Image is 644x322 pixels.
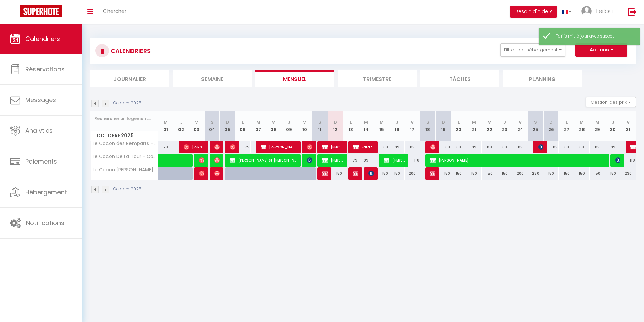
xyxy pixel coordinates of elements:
[435,111,451,141] th: 19
[164,119,168,125] abbr: M
[389,141,405,153] div: 89
[322,167,327,180] span: [PERSON_NAME] et -
[595,119,599,125] abbr: M
[556,33,633,40] div: Tarifs mis à jour avec succès
[405,167,420,180] div: 200
[235,111,251,141] th: 06
[322,141,343,153] span: [PERSON_NAME] et [PERSON_NAME] -
[25,188,67,196] span: Hébergement
[90,70,169,87] li: Journalier
[220,111,235,141] th: 05
[451,167,467,180] div: 150
[466,141,482,153] div: 89
[528,111,544,141] th: 25
[25,96,56,104] span: Messages
[466,167,482,180] div: 150
[549,119,553,125] abbr: D
[430,141,435,153] span: [PERSON_NAME]
[256,119,260,125] abbr: M
[173,70,252,87] li: Semaine
[255,70,334,87] li: Mensuel
[596,7,613,15] span: Leilou
[559,167,574,180] div: 150
[195,119,198,125] abbr: V
[94,113,154,125] input: Rechercher un logement...
[534,119,537,125] abbr: S
[519,119,522,125] abbr: V
[482,167,497,180] div: 150
[226,119,229,125] abbr: D
[574,111,590,141] th: 28
[242,119,244,125] abbr: L
[25,65,65,73] span: Réservations
[26,219,64,227] span: Notifications
[581,6,592,16] img: ...
[350,119,352,125] abbr: L
[575,43,627,57] button: Actions
[503,119,506,125] abbr: J
[328,167,343,180] div: 150
[109,43,151,58] h3: CALENDRIERS
[497,167,513,180] div: 150
[559,141,574,153] div: 89
[322,154,343,167] span: [PERSON_NAME] et Akim -
[612,119,614,125] abbr: J
[451,141,467,153] div: 89
[358,111,374,141] th: 14
[574,167,590,180] div: 150
[307,154,312,167] span: [PERSON_NAME]
[374,111,389,141] th: 15
[230,141,235,153] span: [PERSON_NAME]
[411,119,414,125] abbr: V
[92,154,159,159] span: Le Cocon De La Tour - Compiegne VIP Haut de Gamme
[430,154,606,167] span: [PERSON_NAME]
[251,111,266,141] th: 07
[358,154,374,167] div: 89
[543,141,559,153] div: 89
[590,167,605,180] div: 150
[230,154,297,167] span: [PERSON_NAME] et [PERSON_NAME]
[338,70,417,87] li: Trimestre
[615,154,620,167] span: [PERSON_NAME]
[620,154,636,167] div: 110
[420,111,436,141] th: 18
[590,111,605,141] th: 29
[497,141,513,153] div: 89
[435,167,451,180] div: 150
[374,141,389,153] div: 89
[590,141,605,153] div: 89
[605,167,621,180] div: 150
[405,141,420,153] div: 89
[380,119,384,125] abbr: M
[543,111,559,141] th: 26
[353,141,374,153] span: Farath -
[405,154,420,167] div: 110
[482,111,497,141] th: 22
[180,119,183,125] abbr: J
[389,167,405,180] div: 150
[512,141,528,153] div: 89
[266,111,282,141] th: 08
[92,167,159,172] span: Le Cocon [PERSON_NAME] & Sauna
[25,157,57,166] span: Paiements
[442,119,445,125] abbr: D
[451,111,467,141] th: 20
[113,100,141,106] p: Octobre 2025
[384,154,405,167] span: [PERSON_NAME] -
[199,167,204,180] span: [PERSON_NAME]
[307,141,312,153] span: [PERSON_NAME]
[620,111,636,141] th: 31
[184,141,204,153] span: [PERSON_NAME]
[235,141,251,153] div: 75
[503,70,582,87] li: Planning
[426,119,429,125] abbr: S
[199,154,204,167] span: [PERSON_NAME]
[405,111,420,141] th: 17
[512,111,528,141] th: 24
[297,111,312,141] th: 10
[574,141,590,153] div: 89
[288,119,290,125] abbr: J
[92,141,159,146] span: Le Cocon des Remparts - VIP et Romantique.
[538,141,543,153] span: [PERSON_NAME]
[487,119,492,125] abbr: M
